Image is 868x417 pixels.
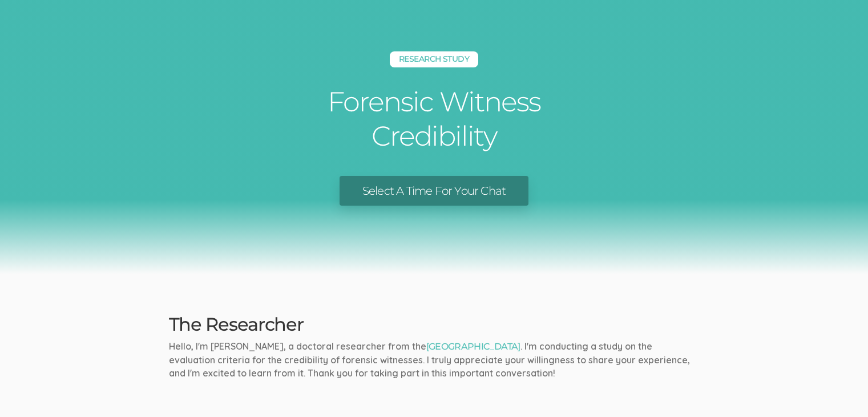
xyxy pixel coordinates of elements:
a: [GEOGRAPHIC_DATA] [426,341,520,352]
h2: The Researcher [169,314,700,334]
h5: Research Study [390,51,478,67]
a: Select A Time For Your Chat [340,176,528,206]
h1: Forensic Witness Credibility [263,85,605,153]
p: Hello, I'm [PERSON_NAME], a doctoral researcher from the . I'm conducting a study on the evaluati... [169,340,700,380]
